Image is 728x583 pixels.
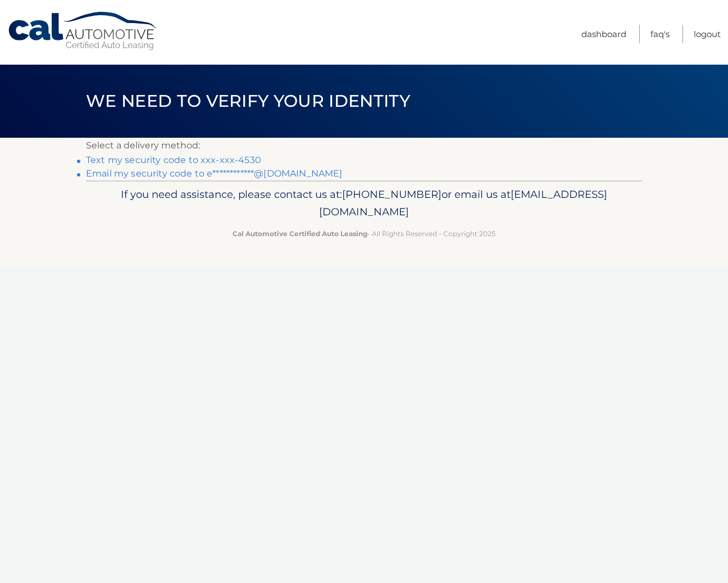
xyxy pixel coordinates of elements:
[93,228,635,239] p: - All Rights Reserved - Copyright 2025
[581,25,626,43] a: Dashboard
[233,229,367,238] strong: Cal Automotive Certified Auto Leasing
[86,138,642,153] p: Select a delivery method:
[7,11,159,51] a: Cal Automotive
[93,186,635,222] p: If you need assistance, please contact us at: or email us at
[694,25,721,43] a: Logout
[650,25,670,43] a: FAQ's
[86,155,261,165] a: Text my security code to xxx-xxx-4530
[86,91,410,111] span: We need to verify your identity
[342,188,442,201] span: [PHONE_NUMBER]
